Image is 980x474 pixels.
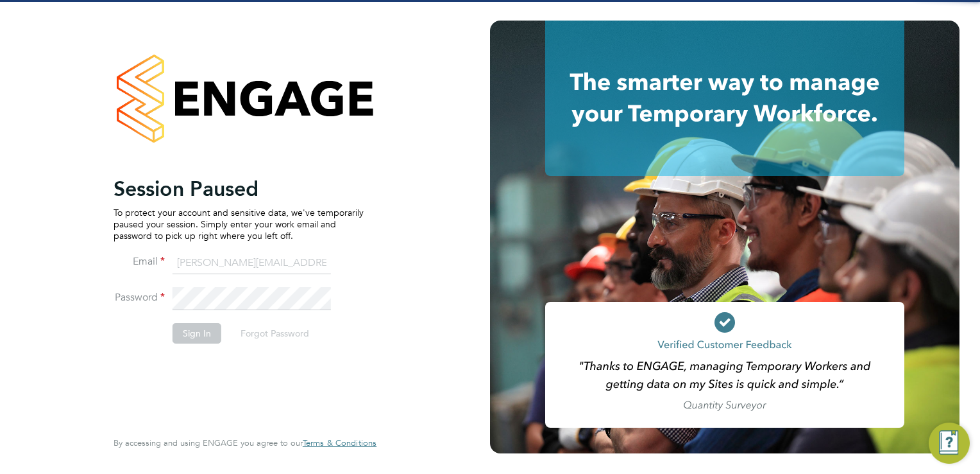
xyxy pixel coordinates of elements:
label: Password [114,291,165,304]
button: Forgot Password [230,323,319,344]
button: Sign In [173,323,221,344]
p: To protect your account and sensitive data, we've temporarily paused your session. Simply enter y... [114,207,364,242]
h2: Session Paused [114,176,364,202]
span: By accessing and using ENGAGE you agree to our [114,437,376,448]
a: Terms & Conditions [303,438,376,448]
span: Terms & Conditions [303,437,376,448]
input: Enter your work email... [173,252,331,275]
label: Email [114,255,165,268]
button: Engage Resource Center [929,423,970,464]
